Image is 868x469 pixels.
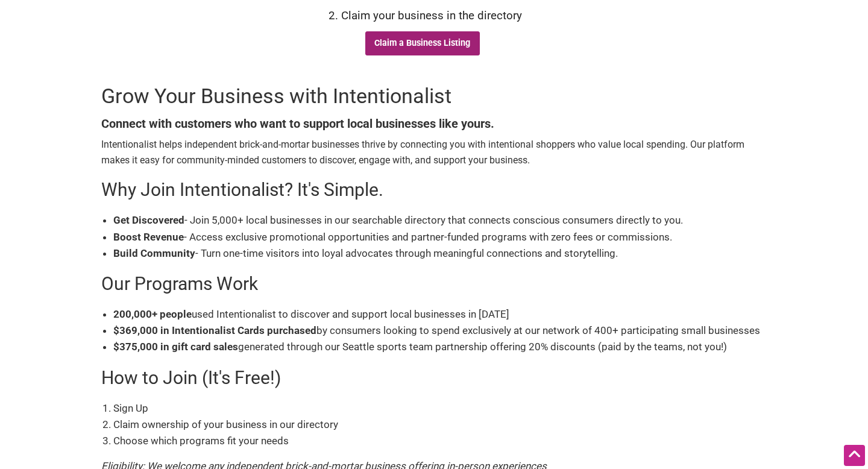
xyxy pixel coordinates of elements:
[113,247,195,259] b: Build Community
[341,7,546,68] li: Claim your business in the directory
[844,445,865,466] div: Scroll Back to Top
[113,400,767,417] li: Sign Up
[113,306,767,323] li: used Intentionalist to discover and support local businesses in [DATE]
[365,31,480,55] a: Claim a Business Listing
[113,231,184,243] b: Boost Revenue
[113,214,184,226] b: Get Discovered
[113,433,767,449] li: Choose which programs fit your needs
[101,137,767,168] p: Intentionalist helps independent brick-and-mortar businesses thrive by connecting you with intent...
[101,271,767,297] h2: Our Programs Work
[101,82,767,111] h1: Grow Your Business with Intentionalist
[101,365,767,391] h2: How to Join (It's Free!)
[113,323,767,339] li: by consumers looking to spend exclusively at our network of 400+ participating small businesses
[113,341,238,353] b: $375,000 in gift card sales
[101,177,767,203] h2: Why Join Intentionalist? It's Simple.
[113,308,192,320] b: 200,000+ people
[113,324,316,336] b: $369,000 in Intentionalist Cards purchased
[101,116,494,131] b: Connect with customers who want to support local businesses like yours.
[113,339,767,355] li: generated through our Seattle sports team partnership offering 20% discounts (paid by the teams, ...
[113,245,767,262] li: - Turn one-time visitors into loyal advocates through meaningful connections and storytelling.
[113,229,767,245] li: - Access exclusive promotional opportunities and partner-funded programs with zero fees or commis...
[113,417,767,433] li: Claim ownership of your business in our directory
[113,212,767,228] li: - Join 5,000+ local businesses in our searchable directory that connects conscious consumers dire...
